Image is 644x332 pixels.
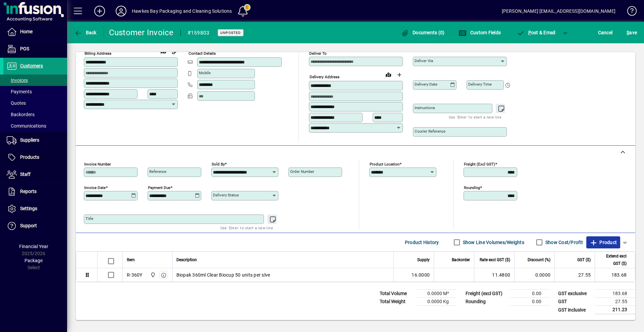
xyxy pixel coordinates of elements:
[84,185,106,190] mat-label: Invoice date
[480,256,510,264] span: Rate excl GST ($)
[555,290,595,298] td: GST exclusive
[468,82,492,87] mat-label: Delivery time
[370,162,399,167] mat-label: Product location
[67,27,104,39] app-page-header-button: Back
[149,169,166,174] mat-label: Reference
[3,86,67,97] a: Payments
[399,27,446,39] button: Documents (0)
[199,70,211,75] mat-label: Mobile
[528,256,550,264] span: Discount (%)
[20,137,39,143] span: Suppliers
[127,272,143,278] div: R-360Y
[464,162,495,167] mat-label: Freight (excl GST)
[598,27,613,38] span: Cancel
[401,30,445,35] span: Documents (0)
[220,224,273,232] mat-hint: Use 'Enter' to start a new line
[290,169,314,174] mat-label: Order number
[72,27,98,39] button: Back
[417,256,430,264] span: Supply
[478,272,510,278] div: 11.4800
[590,237,617,248] span: Product
[528,30,531,35] span: P
[74,30,97,35] span: Back
[132,6,232,16] div: Hawkes Bay Packaging and Cleaning Solutions
[3,109,67,120] a: Backorders
[158,46,169,56] a: View on map
[457,27,502,39] button: Custom Fields
[514,268,554,282] td: 0.0000
[187,28,210,38] div: #159803
[3,75,67,86] a: Invoices
[19,244,48,249] span: Financial Year
[3,166,67,183] a: Staff
[625,27,639,39] button: Save
[517,30,555,35] span: ost & Email
[20,189,37,194] span: Reports
[220,31,241,35] span: Unposted
[595,298,635,306] td: 27.55
[3,23,67,40] a: Home
[502,6,615,16] div: [PERSON_NAME] [EMAIL_ADDRESS][DOMAIN_NAME]
[169,46,179,57] button: Copy to Delivery address
[627,27,637,38] span: ave
[622,1,636,23] a: Knowledge Base
[213,193,239,197] mat-label: Delivery status
[599,252,627,267] span: Extend excl GST ($)
[462,298,509,306] td: Rounding
[127,256,135,264] span: Item
[464,185,480,190] mat-label: Rounding
[415,129,445,134] mat-label: Courier Reference
[376,290,417,298] td: Total Volume
[149,271,156,279] span: Central
[7,89,32,94] span: Payments
[7,78,28,83] span: Invoices
[555,298,595,306] td: GST
[3,41,67,57] a: POS
[412,272,430,278] span: 16.0000
[417,290,457,298] td: 0.0000 M³
[383,69,394,80] a: View on map
[596,27,614,39] button: Cancel
[462,239,524,246] label: Show Line Volumes/Weights
[595,290,635,298] td: 183.68
[627,30,629,35] span: S
[554,268,595,282] td: 27.55
[452,256,470,264] span: Backorder
[544,239,583,246] label: Show Cost/Profit
[449,113,501,121] mat-hint: Use 'Enter' to start a new line
[3,200,67,217] a: Settings
[20,29,33,34] span: Home
[3,218,67,234] a: Support
[595,306,635,314] td: 211.23
[3,132,67,149] a: Suppliers
[24,258,43,263] span: Package
[394,69,405,80] button: Choose address
[586,236,620,248] button: Product
[405,237,439,248] span: Product History
[176,256,197,264] span: Description
[89,5,110,17] button: Add
[20,154,39,160] span: Products
[577,256,591,264] span: GST ($)
[7,100,26,106] span: Quotes
[109,27,174,38] div: Customer Invoice
[376,298,417,306] td: Total Weight
[86,216,93,221] mat-label: Title
[212,162,225,167] mat-label: Sold by
[176,272,270,278] span: Biopak 360ml Clear Biocup 50 units per slve
[415,82,437,87] mat-label: Delivery date
[20,46,29,51] span: POS
[415,105,435,110] mat-label: Instructions
[555,306,595,314] td: GST inclusive
[462,290,509,298] td: Freight (excl GST)
[148,185,170,190] mat-label: Payment due
[417,298,457,306] td: 0.0000 Kg
[415,58,433,63] mat-label: Deliver via
[20,63,43,68] span: Customers
[3,149,67,166] a: Products
[3,183,67,200] a: Reports
[3,120,67,132] a: Communications
[20,172,31,177] span: Staff
[402,236,442,248] button: Product History
[513,27,559,39] button: Post & Email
